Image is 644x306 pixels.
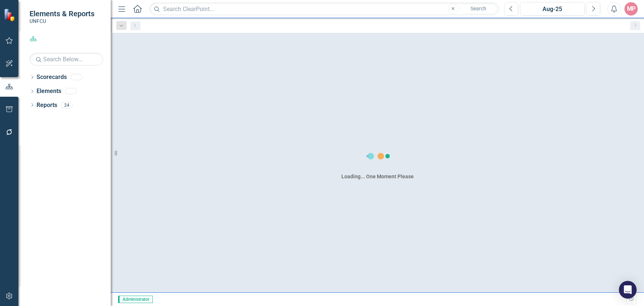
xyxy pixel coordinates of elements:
[460,4,497,14] button: Search
[30,53,103,66] input: Search Below...
[523,5,582,14] div: Aug-25
[520,2,585,16] button: Aug-25
[61,102,73,108] div: 24
[30,18,94,24] small: UNFCU
[118,296,153,303] span: Administrator
[624,2,638,16] button: MP
[30,9,94,18] span: Elements & Reports
[149,3,499,16] input: Search ClearPoint...
[37,73,67,82] a: Scorecards
[37,101,57,110] a: Reports
[619,281,637,299] div: Open Intercom Messenger
[341,173,414,180] div: Loading... One Moment Please
[37,87,61,96] a: Elements
[4,8,17,21] img: ClearPoint Strategy
[471,6,486,11] span: Search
